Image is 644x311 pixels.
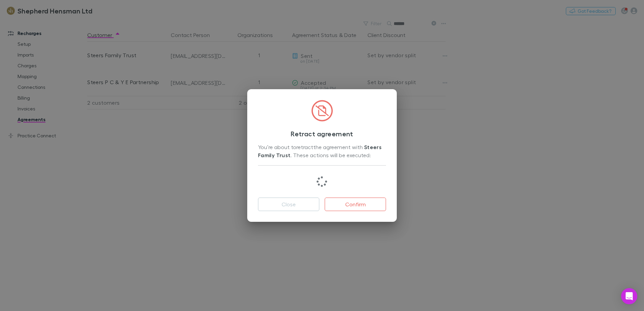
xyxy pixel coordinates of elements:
[258,198,319,211] button: Close
[311,100,333,122] img: CircledFileSlash.svg
[621,288,637,304] div: Open Intercom Messenger
[258,144,383,159] strong: Steers Family Trust
[258,143,386,160] div: You’re about to retract the agreement with . These actions will be executed:
[258,130,386,138] h3: Retract agreement
[325,198,386,211] button: Confirm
